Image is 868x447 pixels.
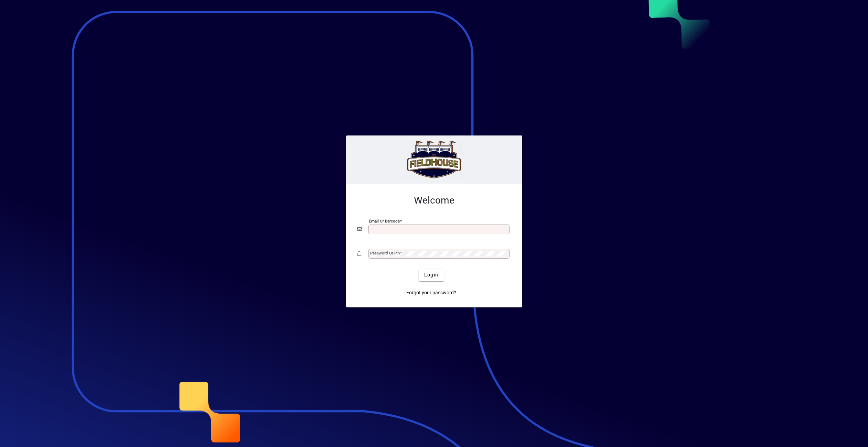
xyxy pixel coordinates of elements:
button: Login [419,269,444,281]
a: Forgot your password? [404,287,459,299]
mat-label: Password or Pin [370,251,400,255]
span: Forgot your password? [406,289,456,296]
h2: Welcome [357,195,511,206]
span: Login [424,271,438,279]
mat-label: Email or Barcode [369,218,400,223]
